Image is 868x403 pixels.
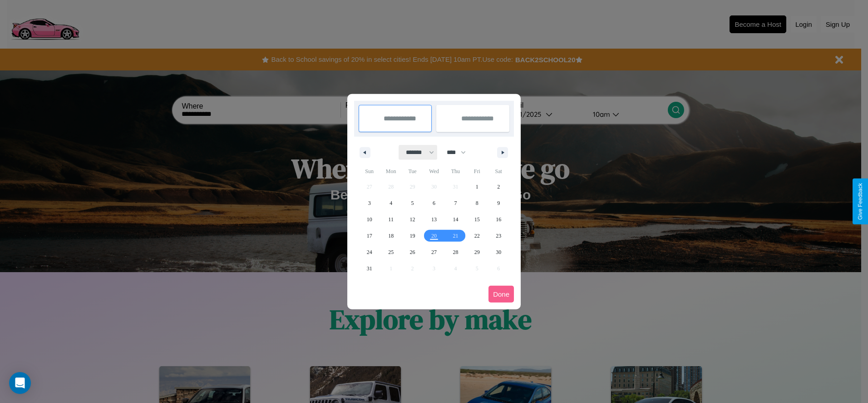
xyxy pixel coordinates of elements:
span: 17 [367,228,372,244]
span: 2 [497,179,500,195]
span: 21 [453,228,458,244]
button: 27 [423,244,444,260]
span: 30 [496,244,501,260]
button: 5 [402,195,423,211]
button: 18 [380,228,401,244]
span: 1 [476,179,478,195]
span: 15 [474,211,480,228]
button: 20 [423,228,444,244]
button: 10 [359,211,380,228]
span: 9 [497,195,500,211]
span: 6 [433,195,435,211]
button: 4 [380,195,401,211]
button: 8 [466,195,488,211]
button: 15 [466,211,488,228]
button: 13 [423,211,444,228]
button: 14 [445,211,466,228]
span: 8 [476,195,478,211]
button: 1 [466,179,488,195]
span: 12 [410,211,415,228]
span: 27 [431,244,437,260]
button: 2 [488,179,509,195]
button: 3 [359,195,380,211]
button: 24 [359,244,380,260]
button: 7 [445,195,466,211]
span: 14 [453,211,458,228]
span: Mon [380,164,401,179]
span: 18 [388,228,394,244]
button: 6 [423,195,444,211]
button: 23 [488,228,509,244]
button: 11 [380,211,401,228]
button: 22 [466,228,488,244]
span: 11 [388,211,394,228]
span: Tue [402,164,423,179]
span: 24 [367,244,372,260]
span: 19 [410,228,415,244]
div: Give Feedback [857,183,863,220]
span: 13 [431,211,437,228]
button: 25 [380,244,401,260]
span: 20 [431,228,437,244]
button: 19 [402,228,423,244]
span: 25 [388,244,394,260]
button: 26 [402,244,423,260]
button: 16 [488,211,509,228]
span: Sat [488,164,509,179]
button: 21 [445,228,466,244]
span: 28 [453,244,458,260]
span: Thu [445,164,466,179]
span: 29 [474,244,480,260]
button: 31 [359,260,380,277]
span: 10 [367,211,372,228]
button: 29 [466,244,488,260]
span: 3 [368,195,371,211]
span: Wed [423,164,444,179]
button: 9 [488,195,509,211]
span: 26 [410,244,415,260]
div: Open Intercom Messenger [9,372,31,394]
span: 4 [390,195,392,211]
button: Done [488,286,514,303]
span: Sun [359,164,380,179]
button: 12 [402,211,423,228]
span: 5 [411,195,414,211]
button: 17 [359,228,380,244]
span: 7 [454,195,457,211]
span: Fri [466,164,488,179]
span: 16 [496,211,501,228]
span: 22 [474,228,480,244]
button: 30 [488,244,509,260]
button: 28 [445,244,466,260]
span: 31 [367,260,372,277]
span: 23 [496,228,501,244]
